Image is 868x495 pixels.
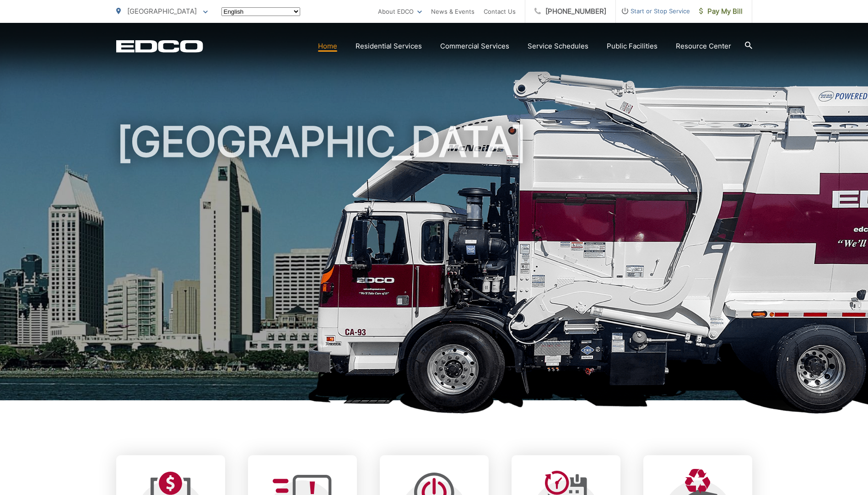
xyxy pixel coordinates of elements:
a: Commercial Services [440,41,509,52]
span: [GEOGRAPHIC_DATA] [127,7,197,16]
a: Service Schedules [528,41,588,52]
a: Public Facilities [607,41,658,52]
a: News & Events [431,6,474,17]
a: Resource Center [676,41,731,52]
a: EDCD logo. Return to the homepage. [116,40,203,53]
a: Contact Us [484,6,516,17]
select: Select a language [221,7,300,16]
a: About EDCO [378,6,422,17]
h1: [GEOGRAPHIC_DATA] [116,119,752,409]
a: Residential Services [356,41,422,52]
a: Home [318,41,337,52]
span: Pay My Bill [699,6,743,17]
